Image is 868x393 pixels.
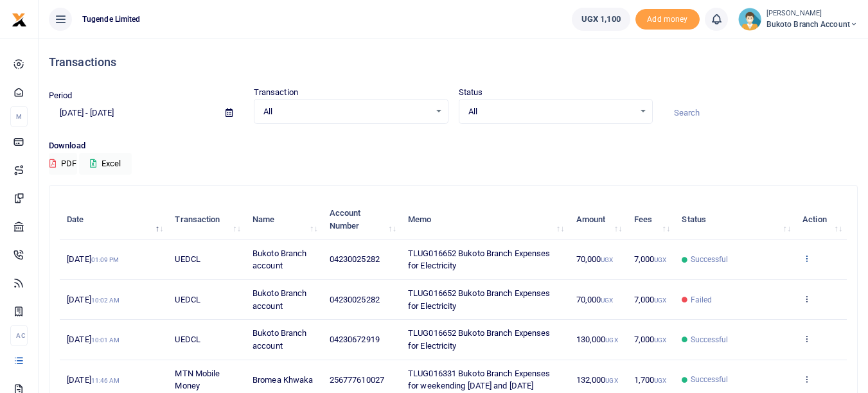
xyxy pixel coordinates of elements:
[91,377,120,384] small: 11:46 AM
[675,200,795,240] th: Status: activate to sort column ascending
[468,105,635,118] span: All
[10,325,28,346] li: Ac
[49,55,858,69] h4: Transactions
[77,13,146,25] span: Tugende Limited
[691,334,729,345] span: Successful
[245,200,323,240] th: Name: activate to sort column ascending
[10,106,28,127] li: M
[663,102,858,124] input: Search
[49,102,215,124] input: select period
[263,105,430,118] span: All
[401,200,569,240] th: Memo: activate to sort column ascending
[175,335,200,344] span: UEDCL
[254,86,298,99] label: Transaction
[408,369,550,391] span: TLUG016331 Bukoto Branch Expenses for weekending [DATE] and [DATE]
[576,335,618,344] span: 130,000
[635,9,700,30] li: Toup your wallet
[67,254,119,264] span: [DATE]
[635,9,700,30] span: Add money
[408,288,550,311] span: TLUG016652 Bukoto Branch Expenses for Electricity
[601,297,613,304] small: UGX
[691,374,729,385] span: Successful
[252,249,306,271] span: Bukoto Branch account
[654,336,666,344] small: UGX
[323,200,401,240] th: Account Number: activate to sort column ascending
[175,369,220,391] span: MTN Mobile Money
[252,375,313,385] span: Bromea Khwaka
[766,8,858,19] small: [PERSON_NAME]
[330,254,380,264] span: 04230025282
[79,153,132,175] button: Excel
[252,328,306,351] span: Bukoto Branch account
[91,256,120,263] small: 01:09 PM
[252,288,306,311] span: Bukoto Branch account
[634,335,667,344] span: 7,000
[576,295,614,304] span: 70,000
[626,200,675,240] th: Fees: activate to sort column ascending
[601,256,613,263] small: UGX
[60,200,168,240] th: Date: activate to sort column descending
[654,297,666,304] small: UGX
[12,14,27,24] a: logo-small logo-large logo-large
[605,336,617,344] small: UGX
[766,19,858,30] span: Bukoto Branch account
[408,328,550,351] span: TLUG016652 Bukoto Branch Expenses for Electricity
[654,256,666,263] small: UGX
[691,294,713,306] span: Failed
[654,377,666,384] small: UGX
[572,8,630,31] a: UGX 1,100
[567,8,635,31] li: Wallet ballance
[738,8,858,31] a: profile-user [PERSON_NAME] Bukoto Branch account
[581,13,621,26] span: UGX 1,100
[168,200,245,240] th: Transaction: activate to sort column ascending
[330,375,384,385] span: 256777610027
[738,8,761,31] img: profile-user
[12,12,27,28] img: logo-small
[459,86,483,99] label: Status
[49,89,73,102] label: Period
[67,295,120,304] span: [DATE]
[576,375,618,385] span: 132,000
[635,13,700,23] a: Add money
[67,375,120,385] span: [DATE]
[634,375,667,385] span: 1,700
[569,200,626,240] th: Amount: activate to sort column ascending
[330,335,380,344] span: 04230672919
[49,139,858,153] p: Download
[576,254,614,264] span: 70,000
[605,377,617,384] small: UGX
[67,335,120,344] span: [DATE]
[408,249,550,271] span: TLUG016652 Bukoto Branch Expenses for Electricity
[634,254,667,264] span: 7,000
[634,295,667,304] span: 7,000
[330,295,380,304] span: 04230025282
[795,200,847,240] th: Action: activate to sort column ascending
[49,153,77,175] button: PDF
[175,254,200,264] span: UEDCL
[91,297,120,304] small: 10:02 AM
[175,295,200,304] span: UEDCL
[691,254,729,265] span: Successful
[91,336,120,344] small: 10:01 AM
